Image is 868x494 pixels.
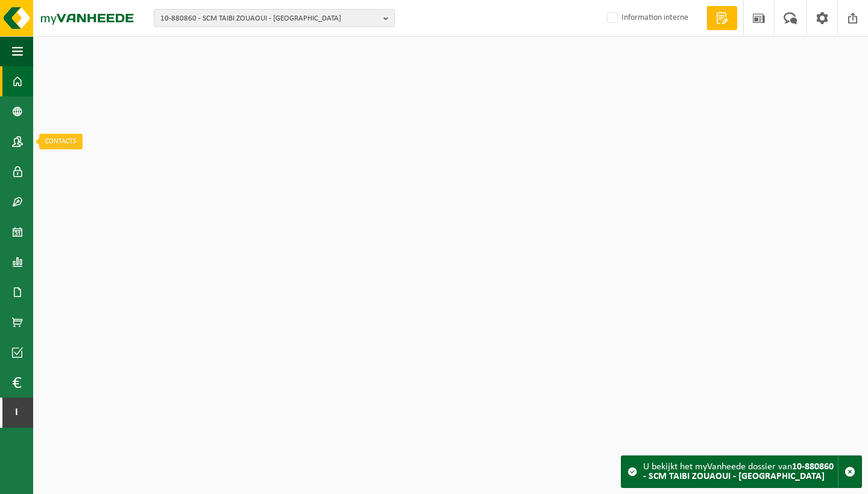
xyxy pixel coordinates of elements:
button: 10-880860 - SCM TAIBI ZOUAOUI - [GEOGRAPHIC_DATA] [154,9,395,27]
span: I [12,398,21,428]
span: 10-880860 - SCM TAIBI ZOUAOUI - [GEOGRAPHIC_DATA] [160,10,379,28]
label: Information interne [605,9,688,27]
strong: 10-880860 - SCM TAIBI ZOUAOUI - [GEOGRAPHIC_DATA] [643,462,834,481]
div: U bekijkt het myVanheede dossier van [643,456,838,487]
